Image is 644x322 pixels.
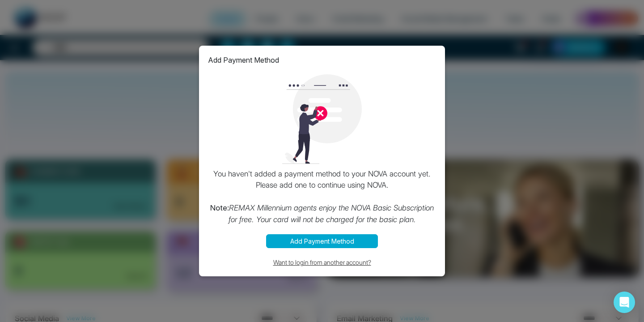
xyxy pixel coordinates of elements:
div: Open Intercom Messenger [614,292,635,313]
strong: Note: [210,203,229,212]
p: Add Payment Method [208,55,279,65]
button: Want to login from another account? [208,257,436,267]
button: Add Payment Method [266,234,378,248]
i: REMAX Millennium agents enjoy the NOVA Basic Subscription for free. Your card will not be charged... [229,203,434,224]
img: loading [277,74,367,164]
p: You haven't added a payment method to your NOVA account yet. Please add one to continue using NOVA. [208,168,436,226]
